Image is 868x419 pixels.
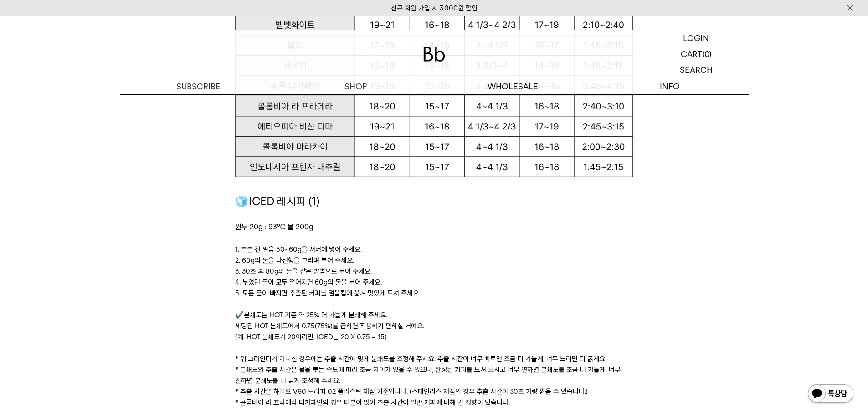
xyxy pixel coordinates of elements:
p: LOGIN [683,30,709,46]
p: 4. 부었던 물이 모두 떨어지면 60g의 물을 부어 주세요. [235,277,633,288]
p: * 콜롬비아 라 프라데라 디카페인의 경우 미분이 많아 추출 시간이 일반 커피에 비해 긴 경향이 있습니다. [235,397,633,408]
a: SUBSCRIBE [120,78,277,94]
p: CART [681,46,702,62]
p: WHOLESALE [434,78,591,94]
a: CART (0) [644,46,749,62]
p: 5. 모든 물이 빠지면 추출된 커피를 얼음컵에 옮겨 맛있게 드셔 주세요. [235,288,633,299]
a: 신규 회원 가입 시 3,000원 할인 [391,4,478,12]
p: * 위 그라인더가 아니신 경우에는 추출 시간에 맞게 분쇄도를 조정해 주세요. 추출 시간이 너무 빠르면 조금 더 가늘게, 너무 느리면 더 굵게요. [235,353,633,364]
p: * 추출 시간은 하리오 V60 드리퍼 02 플라스틱 재질 기준입니다. (스테인리스 재질의 경우 추출 시간이 30초 가량 짧을 수 있습니다.) [235,386,633,397]
p: 3. 30초 후 80g의 물을 같은 방법으로 부어 주세요. [235,266,633,277]
p: 1. 추출 전 얼음 50~60g을 서버에 넣어 주세요. [235,244,633,255]
a: SHOP [277,78,434,94]
p: * 분쇄도와 추출 시간은 물을 붓는 속도에 따라 조금 차이가 있을 수 있으니, 완성된 커피를 드셔 보시고 너무 연하면 분쇄도를 조금 더 가늘게, 너무 진하면 분쇄도를 더 굵게... [235,364,633,386]
p: (0) [702,46,712,62]
p: SEARCH [680,62,713,78]
p: 2. 60g의 물을 나선형을 그리며 부어 주세요. [235,255,633,266]
a: LOGIN [644,30,749,46]
p: ✔️분쇄도는 HOT 기준 약 25% 더 가늘게 분쇄해 주세요. 세팅된 HOT 분쇄도에서 0.75(75%)를 곱하면 적용하기 편하실 거예요. (예. HOT 분쇄도가 20이라면,... [235,310,633,342]
p: INFO [591,78,749,94]
span: 🧊ICED 레시피 (1) [235,195,319,208]
img: 카카오톡 채널 1:1 채팅 버튼 [807,383,854,405]
img: 로고 [423,47,445,62]
span: 원두 20g : 93℃ 물 200g [235,222,313,231]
